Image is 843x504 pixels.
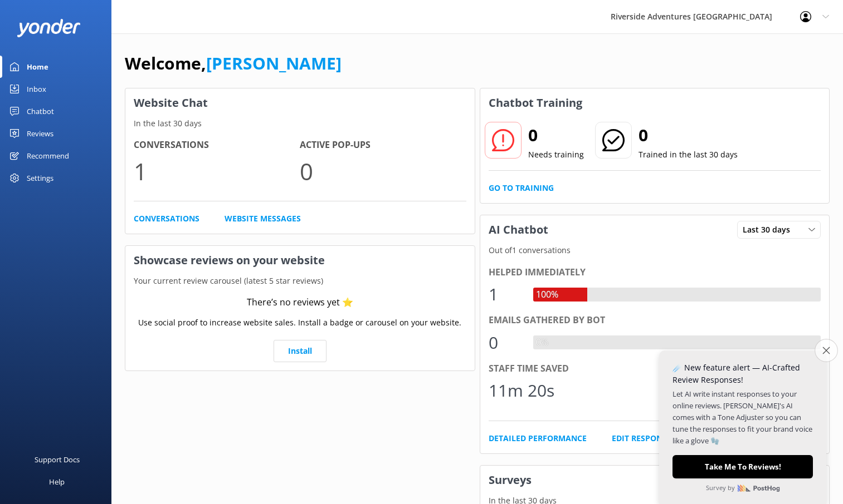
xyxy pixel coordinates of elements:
div: Staff time saved [489,362,821,376]
p: 0 [300,152,466,190]
h3: AI Chatbot [480,215,557,244]
a: Conversations [134,213,199,225]
a: Go to Training [489,182,554,194]
div: 0% [533,335,551,350]
h1: Welcome, [125,50,342,77]
a: Install [274,340,327,362]
div: Reviews [27,122,53,145]
h2: 0 [639,122,738,149]
div: Helped immediately [489,265,821,280]
a: Detailed Performance [489,432,587,444]
div: Home [27,56,48,78]
div: Help [49,471,65,493]
h3: Surveys [480,466,830,495]
p: Trained in the last 30 days [639,149,738,161]
div: Chatbot [27,100,54,122]
h3: Showcase reviews on your website [125,246,475,275]
div: Inbox [27,78,46,100]
h3: Chatbot Training [480,88,591,117]
div: Emails gathered by bot [489,313,821,328]
p: Use social proof to increase website sales. Install a badge or carousel on your website. [138,317,461,329]
a: Edit Responses [612,432,676,444]
div: 100% [533,288,561,302]
p: Needs training [528,149,584,161]
div: Settings [27,167,53,189]
div: 0 [489,329,522,356]
div: 1 [489,281,522,308]
h4: Active Pop-ups [300,138,466,152]
p: Your current review carousel (latest 5 star reviews) [125,275,475,287]
a: [PERSON_NAME] [206,52,342,75]
div: Support Docs [35,448,80,471]
img: yonder-white-logo.png [17,19,81,37]
div: There’s no reviews yet ⭐ [247,295,353,310]
p: In the last 30 days [125,117,475,130]
h2: 0 [528,122,584,149]
p: 1 [134,152,300,190]
a: Website Messages [225,213,301,225]
h4: Conversations [134,138,300,152]
h3: Website Chat [125,88,475,117]
p: Out of 1 conversations [480,244,830,256]
div: 11m 20s [489,377,554,404]
span: Last 30 days [743,224,797,236]
div: Recommend [27,145,69,167]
